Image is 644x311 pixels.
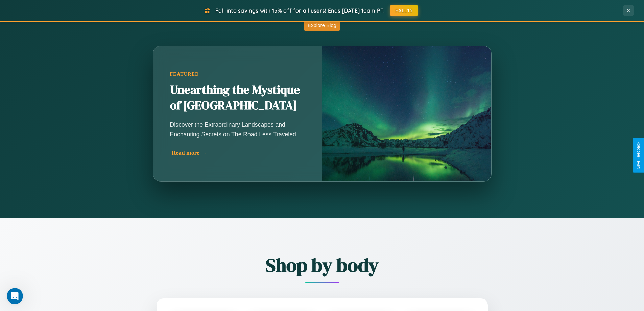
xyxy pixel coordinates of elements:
[170,120,305,139] p: Discover the Extraordinary Landscapes and Enchanting Secrets on The Road Less Traveled.
[119,252,525,278] h2: Shop by body
[170,82,305,113] h2: Unearthing the Mystique of [GEOGRAPHIC_DATA]
[7,288,23,304] iframe: Intercom live chat
[304,19,340,31] button: Explore Blog
[170,71,305,77] div: Featured
[215,7,385,14] span: Fall into savings with 15% off for all users! Ends [DATE] 10am PT.
[390,5,418,16] button: FALL15
[636,142,641,169] div: Give Feedback
[172,149,307,156] div: Read more →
